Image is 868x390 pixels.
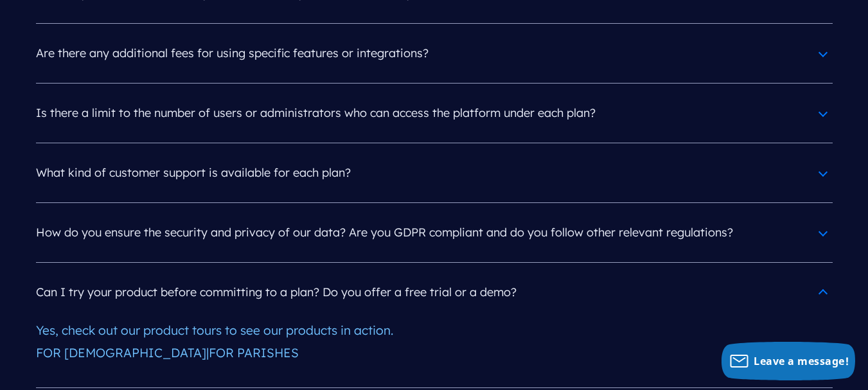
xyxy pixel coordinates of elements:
[36,276,833,309] h4: Can I try your product before committing to a plan? Do you offer a free trial or a demo?
[209,345,299,360] a: FOR PARISHES
[36,96,833,130] h4: Is there a limit to the number of users or administrators who can access the platform under each ...
[36,345,206,360] a: FOR [DEMOGRAPHIC_DATA]
[36,216,833,249] h4: How do you ensure the security and privacy of our data? Are you GDPR compliant and do you follow ...
[36,156,833,190] h4: What kind of customer support is available for each plan?
[36,309,833,374] div: Yes, check out our product tours to see our products in action. |
[754,354,849,368] span: Leave a message!
[36,37,833,70] h4: Are there any additional fees for using specific features or integrations?
[722,342,855,380] button: Leave a message!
